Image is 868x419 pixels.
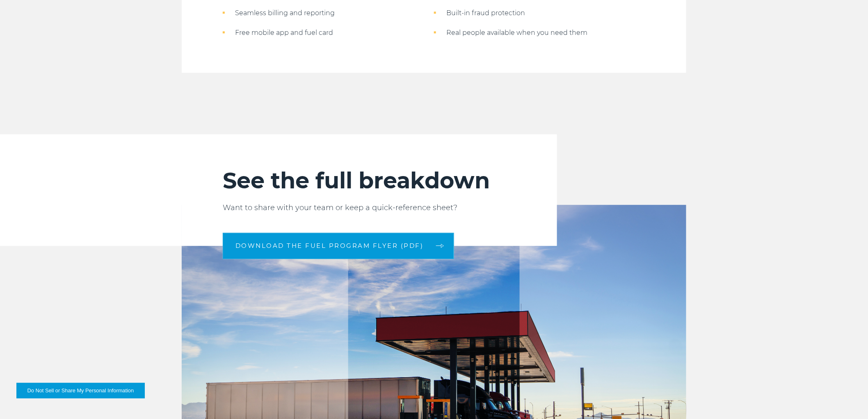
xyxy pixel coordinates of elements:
li: Free mobile app and fuel card [223,28,413,38]
h2: See the full breakdown [223,167,524,194]
li: Seamless billing and reporting [223,8,413,18]
li: Built-in fraud protection [434,8,625,18]
p: Want to share with your team or keep a quick-reference sheet? [223,202,524,213]
a: DOWNLOAD THE FUEL PROGRAM FLYER (PDF) arrow arrow [223,233,454,259]
li: Real people available when you need them [434,28,625,38]
button: Do Not Sell or Share My Personal Information [16,383,145,398]
span: DOWNLOAD THE FUEL PROGRAM FLYER (PDF) [235,243,424,249]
